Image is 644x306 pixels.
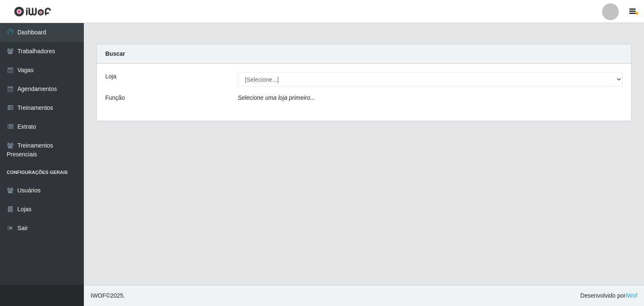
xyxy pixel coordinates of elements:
span: IWOF [91,292,106,299]
label: Loja [105,72,116,81]
img: CoreUI Logo [14,6,51,17]
a: iWof [626,292,637,299]
strong: Buscar [105,50,125,57]
span: © 2025 . [91,291,125,300]
i: Selecione uma loja primeiro... [238,94,315,101]
span: Desenvolvido por [580,291,637,300]
label: Função [105,93,125,102]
